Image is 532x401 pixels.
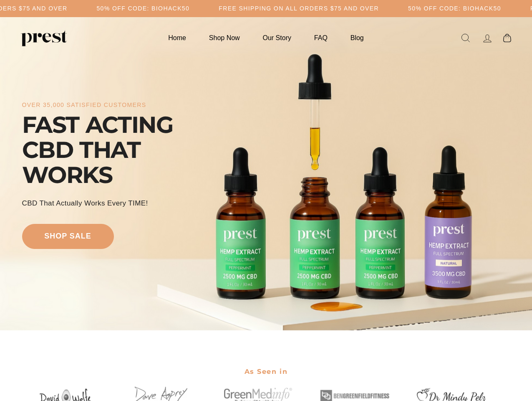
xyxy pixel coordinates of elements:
[158,30,197,46] a: Home
[408,5,501,12] h5: 50% OFF CODE: BIOHACK50
[22,112,210,188] div: FAST ACTING CBD THAT WORKS
[22,102,146,109] div: over 35,000 satisfied customers
[158,30,374,46] ul: Primary
[219,5,379,12] h5: Free Shipping on all orders $75 and over
[22,224,114,249] a: shop sale
[96,5,189,12] h5: 50% OFF CODE: BIOHACK50
[252,30,302,46] a: Our Story
[199,30,250,46] a: Shop Now
[304,30,338,46] a: FAQ
[340,30,374,46] a: Blog
[21,30,67,46] img: PREST ORGANICS
[22,198,148,208] div: CBD That Actually Works every TIME!
[22,362,510,381] h2: As Seen in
